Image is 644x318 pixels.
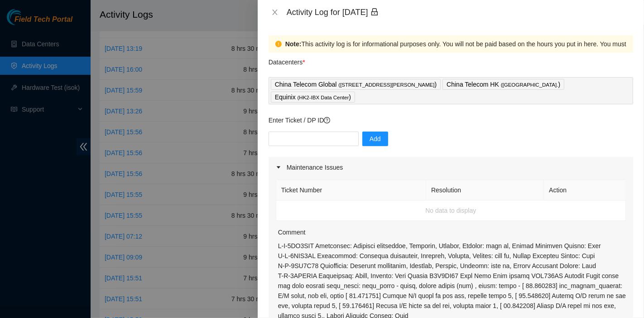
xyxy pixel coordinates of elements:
[447,79,560,90] p: China Telecom HK )
[298,95,349,100] span: ( HK2-IBX Data Center
[278,227,306,237] label: Comment
[276,201,626,221] td: No data to display
[544,180,626,201] th: Action
[269,53,305,67] p: Datacenters
[426,180,544,201] th: Resolution
[501,82,558,88] span: ( [GEOGRAPHIC_DATA].
[269,115,633,125] p: Enter Ticket / DP ID
[269,8,281,17] button: Close
[285,39,302,49] strong: Note:
[370,8,379,16] span: lock
[338,82,434,88] span: ( [STREET_ADDRESS][PERSON_NAME]
[275,41,282,47] span: exclamation-circle
[362,132,388,146] button: Add
[275,92,351,103] p: Equinix )
[269,157,633,178] div: Maintenance Issues
[271,9,279,16] span: close
[275,79,437,90] p: China Telecom Global )
[276,180,426,201] th: Ticket Number
[276,165,281,170] span: caret-right
[324,117,330,123] span: question-circle
[370,134,381,144] span: Add
[287,7,633,17] div: Activity Log for [DATE]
